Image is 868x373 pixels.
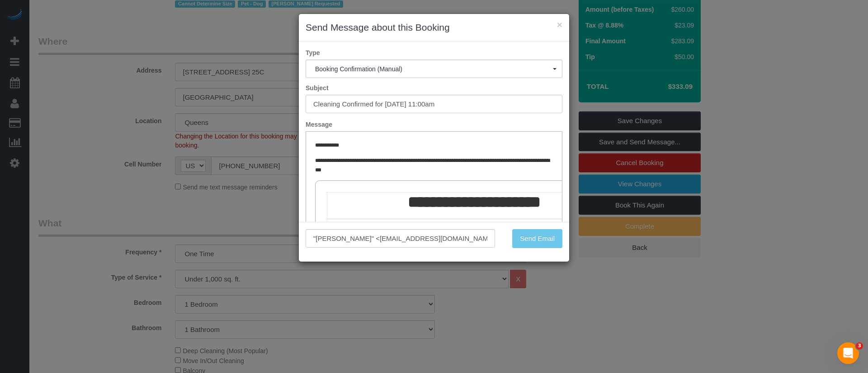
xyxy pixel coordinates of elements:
[306,132,562,272] iframe: Rich Text Editor, editor1
[306,21,562,34] h3: Send Message about this Booking
[306,60,562,78] button: Booking Confirmation (Manual)
[856,342,863,350] span: 3
[299,120,569,129] label: Message
[837,342,859,364] iframe: Intercom live chat
[557,20,562,29] button: ×
[315,65,553,73] span: Booking Confirmation (Manual)
[306,95,562,113] input: Subject
[299,48,569,57] label: Type
[299,83,569,92] label: Subject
